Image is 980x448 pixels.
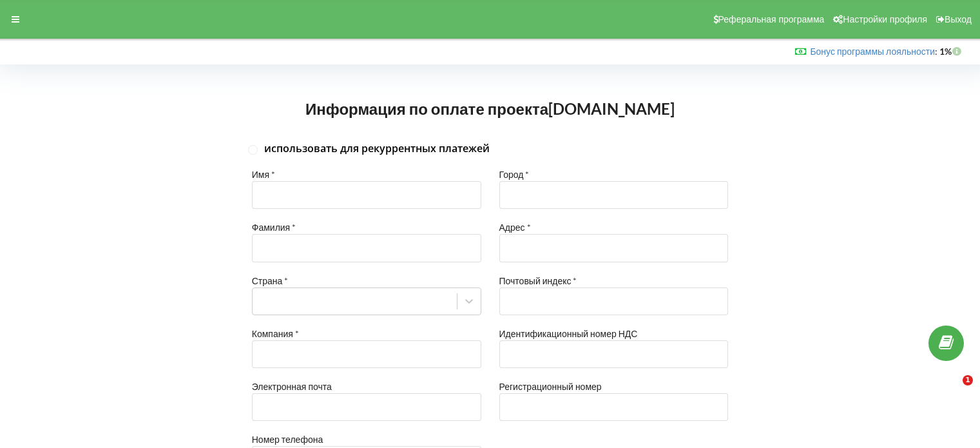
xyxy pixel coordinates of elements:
[499,381,602,392] span: Регистрационный номер
[843,14,927,24] span: Настройки профиля
[499,275,577,286] span: Почтовый индекс *
[252,222,296,233] span: Фамилия *
[252,381,332,392] span: Электронная почта
[305,99,548,118] span: Информация по оплате проекта
[718,14,825,24] span: Реферальная программа
[252,434,323,445] span: Номер телефона
[810,46,937,57] span: :
[963,375,973,385] span: 1
[305,99,675,119] h2: [DOMAIN_NAME]
[499,328,638,339] span: Идентификационный номер НДС
[252,169,275,180] span: Имя *
[810,46,935,57] a: Бонус программы лояльности
[936,375,967,406] iframe: Intercom live chat
[264,141,490,155] span: использовать для рекуррентных платежей
[939,46,965,57] strong: 1%
[499,222,531,233] span: Адрес *
[945,14,972,24] span: Выход
[499,169,530,180] span: Город *
[252,275,289,286] span: Страна *
[252,328,299,339] span: Компания *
